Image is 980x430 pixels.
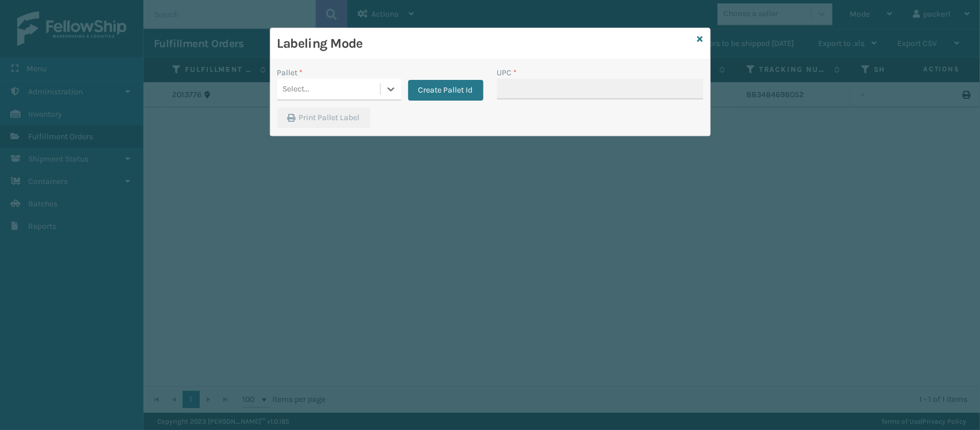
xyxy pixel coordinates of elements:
label: Pallet [277,67,303,79]
button: Print Pallet Label [277,107,370,128]
label: UPC [497,67,517,79]
div: Select... [283,83,310,95]
button: Create Pallet Id [408,80,483,101]
h3: Labeling Mode [277,35,693,52]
